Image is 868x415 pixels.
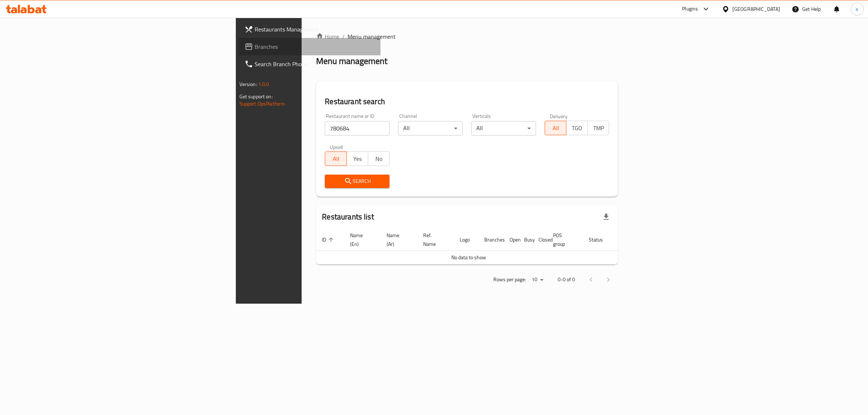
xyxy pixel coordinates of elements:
span: Search Branch Phone [255,60,375,68]
div: Rows per page: [529,274,546,285]
span: Version: [239,80,257,89]
span: Yes [350,154,365,164]
p: 0-0 of 0 [558,275,575,284]
th: Busy [518,229,533,251]
a: Search Branch Phone [239,55,381,73]
nav: breadcrumb [316,32,618,41]
span: All [548,123,563,133]
label: Delivery [550,114,568,119]
button: All [325,151,346,166]
button: No [368,151,390,166]
span: Ref. Name [423,231,445,248]
span: ID [322,235,336,244]
table: enhanced table [316,229,646,265]
th: Open [504,229,518,251]
span: TMP [591,123,606,133]
span: s [856,5,858,13]
span: No [371,154,387,164]
div: [GEOGRAPHIC_DATA] [732,5,780,13]
span: 1.0.0 [258,80,269,89]
span: Search [331,177,384,186]
button: Yes [346,151,368,166]
h2: Restaurants list [322,211,374,222]
span: All [328,154,344,164]
a: Restaurants Management [239,21,381,38]
button: TGO [566,121,588,135]
p: Rows per page: [493,275,526,284]
th: Closed [533,229,547,251]
div: All [398,121,463,136]
th: Logo [454,229,478,251]
span: Restaurants Management [255,25,375,34]
h2: Restaurant search [325,96,609,107]
span: Get support on: [239,92,273,101]
div: Plugins [682,5,698,13]
div: All [471,121,536,136]
input: Search for restaurant name or ID.. [325,121,390,136]
label: Upsell [330,144,343,149]
button: All [545,121,566,135]
a: Support.OpsPlatform [239,99,285,108]
span: Branches [255,42,375,51]
div: Export file [597,208,615,226]
span: Name (Ar) [387,231,409,248]
button: Search [325,175,390,188]
span: Status [589,235,612,244]
button: TMP [587,121,609,135]
a: Branches [239,38,381,55]
th: Branches [478,229,504,251]
span: POS group [553,231,574,248]
span: Name (En) [350,231,372,248]
span: TGO [569,123,585,133]
span: No data to show [451,253,486,262]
